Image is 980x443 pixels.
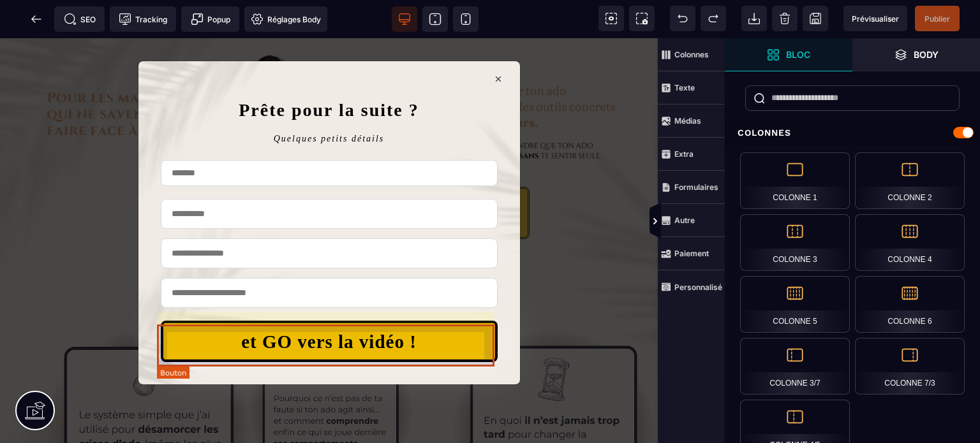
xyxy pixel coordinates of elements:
span: Rétablir [701,6,726,31]
span: Popup [191,13,230,25]
span: Colonnes [658,38,725,71]
a: Close [482,28,515,61]
div: Colonne 2 [855,152,965,209]
div: Colonnes [725,121,980,145]
span: Importer [741,6,767,31]
span: Créer une alerte modale [181,6,239,32]
span: SEO [64,13,96,25]
div: Colonne 7/3 [855,338,965,395]
span: Formulaires [658,171,725,204]
span: Tracking [119,13,167,25]
span: Publier [924,14,950,24]
span: Voir bureau [392,6,417,32]
div: Colonne 4 [855,214,965,271]
span: Réglages Body [251,13,321,25]
strong: Colonnes [674,50,709,59]
span: Voir tablette [422,6,448,32]
div: Colonne 3 [740,214,850,271]
span: Aperçu [843,6,907,31]
strong: Extra [674,149,694,159]
strong: Paiement [674,249,709,258]
span: Nettoyage [772,6,798,31]
h2: Quelques petits détails [151,89,507,113]
span: Ouvrir les calques [852,38,980,71]
span: Métadata SEO [54,6,105,32]
strong: Autre [674,215,695,225]
span: Médias [658,105,725,138]
span: Code de suivi [110,6,176,32]
span: Retour [24,6,49,32]
span: Favicon [244,6,327,32]
span: Extra [658,138,725,171]
span: Voir les composants [598,6,624,31]
span: Personnalisé [658,270,725,303]
span: Autre [658,204,725,237]
span: Enregistrer [803,6,828,31]
span: Prévisualiser [852,14,899,24]
strong: Body [914,50,939,59]
span: Paiement [658,237,725,270]
div: Colonne 6 [855,276,965,333]
h2: Prête pour la suite ? [151,55,507,89]
span: Ouvrir les blocs [725,38,852,71]
span: Voir mobile [453,6,479,32]
strong: Personnalisé [674,282,722,292]
span: Défaire [670,6,695,31]
span: Afficher les vues [725,203,738,241]
button: et GO vers la vidéo ! [161,282,498,324]
div: Colonne 1 [740,152,850,209]
strong: Texte [674,83,695,92]
span: Capture d'écran [629,6,655,31]
div: Colonne 3/7 [740,338,850,395]
div: Colonne 5 [740,276,850,333]
strong: Bloc [786,50,810,59]
span: Texte [658,71,725,105]
strong: Formulaires [674,182,718,192]
strong: Médias [674,116,701,126]
span: Enregistrer le contenu [915,6,960,31]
